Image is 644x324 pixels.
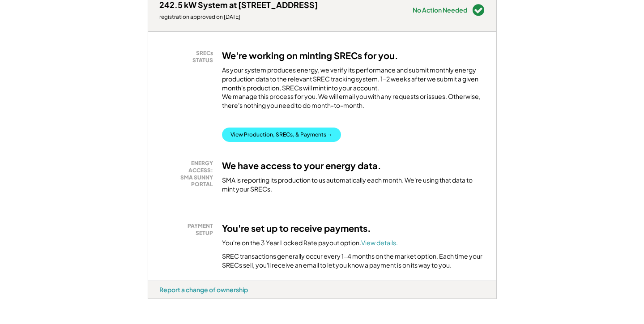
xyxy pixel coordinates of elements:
[222,160,381,171] h3: We have access to your energy data.
[413,7,467,13] div: No Action Needed
[148,299,181,303] div: s8ckgmd6 - VA Distributed
[164,50,213,64] div: SRECs STATUS
[222,239,398,247] div: You're on the 3 Year Locked Rate payout option.
[159,286,248,294] div: Report a change of ownership
[222,128,341,142] button: View Production, SRECs, & Payments →
[222,252,485,269] div: SREC transactions generally occur every 1-4 months on the market option. Each time your SRECs sel...
[222,50,398,61] h3: We're working on minting SRECs for you.
[361,239,398,247] a: View details.
[159,13,318,21] div: registration approved on [DATE]
[222,222,371,234] h3: You're set up to receive payments.
[222,176,485,193] div: SMA is reporting its production to us automatically each month. We're using that data to mint you...
[222,66,485,114] div: As your system produces energy, we verify its performance and submit monthly energy production da...
[164,160,213,188] div: ENERGY ACCESS: SMA SUNNY PORTAL
[164,222,213,236] div: PAYMENT SETUP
